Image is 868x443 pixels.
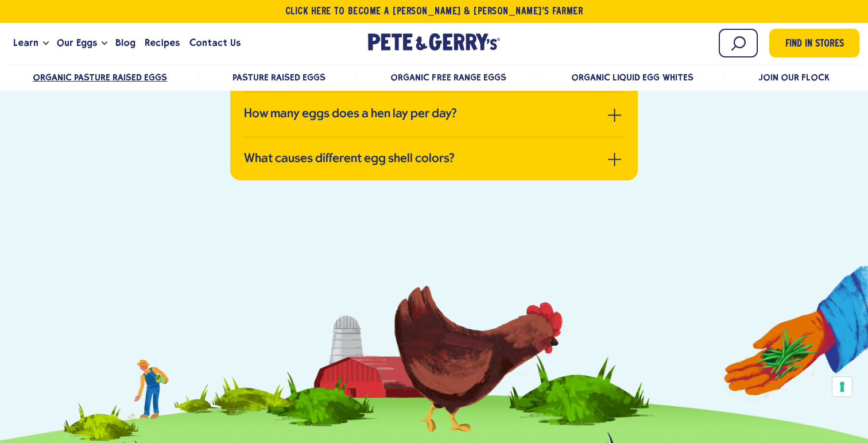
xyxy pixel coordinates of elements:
h3: What causes different egg shell colors? [244,152,455,167]
a: Organic Liquid Egg Whites [571,72,693,83]
h3: How many eggs does a hen lay per day? [244,107,457,122]
span: Learn [13,36,38,50]
nav: desktop product menu [9,64,859,89]
a: Contact Us [185,28,245,59]
span: Blog [115,36,135,50]
input: Search [719,29,758,57]
a: Organic Free Range Eggs [390,72,506,83]
button: Open the dropdown menu for Our Eggs [102,41,107,45]
a: Pasture Raised Eggs [232,72,325,83]
a: Blog [111,28,140,59]
a: Learn [9,28,43,59]
button: Your consent preferences for tracking technologies [832,377,852,396]
span: Our Eggs [57,36,97,50]
a: Our Eggs [52,28,102,59]
span: Contact Us [189,36,241,50]
a: Join Our Flock [758,72,830,83]
a: Organic Pasture Raised Eggs [33,72,168,83]
button: Open the dropdown menu for Learn [43,41,49,45]
a: Find in Stores [769,29,859,57]
a: Recipes [140,28,184,59]
span: Find in Stores [785,37,844,52]
span: Recipes [145,36,180,50]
